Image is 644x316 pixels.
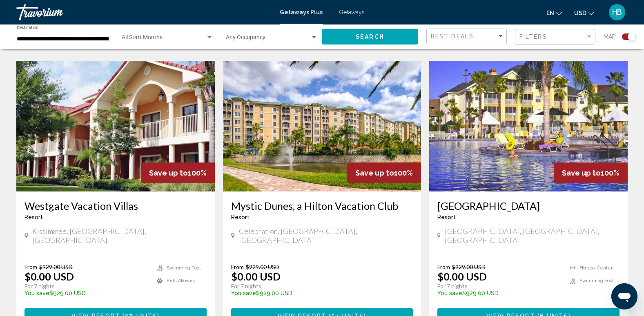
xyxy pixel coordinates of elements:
img: 0899E01L.jpg [16,61,215,191]
p: For 7 nights [231,283,405,290]
p: $929.00 USD [437,290,562,296]
span: Kissimmee, [GEOGRAPHIC_DATA], [GEOGRAPHIC_DATA] [32,227,207,245]
span: You save [25,290,49,296]
button: User Menu [606,4,628,21]
span: You save [437,290,462,296]
div: 100% [347,162,421,183]
mat-select: Sort by [431,33,504,40]
span: Save up to [355,169,394,177]
span: Save up to [149,169,188,177]
span: Swimming Pool [167,265,201,271]
span: From [25,263,37,270]
a: Travorium [16,4,272,20]
span: Fitness Center [579,265,613,271]
span: $929.00 USD [246,263,279,270]
p: $0.00 USD [231,270,281,283]
span: Celebration, [GEOGRAPHIC_DATA], [GEOGRAPHIC_DATA] [239,227,413,245]
a: Mystic Dunes, a Hilton Vacation Club [231,200,413,212]
span: Search [356,34,384,40]
span: Best Deals [431,33,474,40]
div: 100% [141,162,215,183]
span: Map [604,31,616,42]
span: Save up to [562,169,601,177]
span: Filters [519,33,547,40]
span: From [437,263,450,270]
iframe: Button to launch messaging window [611,283,637,309]
span: $929.00 USD [39,263,73,270]
button: Change language [546,7,562,19]
span: Resort [25,214,43,220]
a: [GEOGRAPHIC_DATA] [437,200,619,212]
a: Westgate Vacation Villas [25,200,207,212]
p: $0.00 USD [25,270,74,283]
span: From [231,263,244,270]
div: 100% [554,162,628,183]
button: Filter [515,29,595,45]
span: en [546,10,554,16]
span: USD [574,10,586,16]
p: $0.00 USD [437,270,487,283]
p: For 7 nights [25,283,149,290]
span: $929.00 USD [452,263,486,270]
button: Change currency [574,7,594,19]
p: $929.00 USD [25,290,149,296]
a: Getaways Plus [280,9,323,16]
span: Pets Allowed [167,278,196,283]
button: Search [322,29,418,44]
span: Resort [231,214,250,220]
p: $929.00 USD [231,290,405,296]
span: Swimming Pool [579,278,613,283]
span: [GEOGRAPHIC_DATA], [GEOGRAPHIC_DATA], [GEOGRAPHIC_DATA] [445,227,619,245]
span: Resort [437,214,456,220]
a: Getaways [339,9,365,16]
img: DP77E01X.jpg [223,61,421,191]
img: 0450O01L.jpg [429,61,628,191]
p: For 7 nights [437,283,562,290]
span: HB [612,8,622,16]
span: You save [231,290,256,296]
